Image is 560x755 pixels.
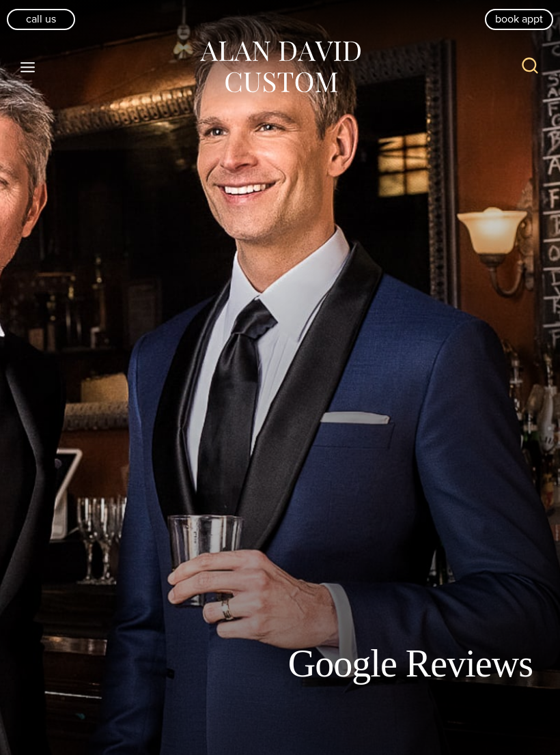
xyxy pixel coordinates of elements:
[14,55,42,79] button: Open menu
[288,641,533,687] h1: Google Reviews
[485,9,553,29] a: book appt
[198,37,362,98] img: Alan David Custom
[514,51,546,83] button: View Search Form
[7,9,75,29] a: Call Us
